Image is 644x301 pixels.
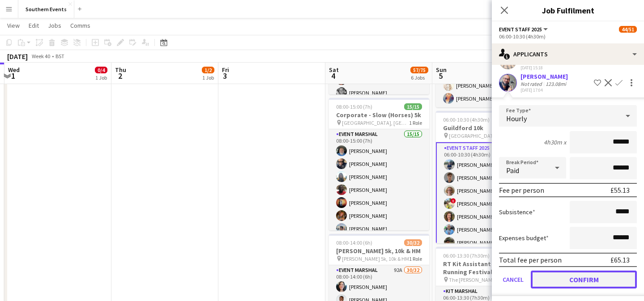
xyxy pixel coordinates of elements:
[202,74,214,81] div: 1 Job
[404,239,422,246] span: 30/32
[449,132,498,139] span: [GEOGRAPHIC_DATA]
[7,21,20,30] span: View
[410,67,428,73] span: 57/75
[506,166,519,175] span: Paid
[8,66,20,74] span: Wed
[25,20,43,31] a: Edit
[435,71,447,81] span: 5
[443,116,490,123] span: 06:00-10:30 (4h30m)
[7,71,20,81] span: 1
[409,255,422,262] span: 1 Role
[115,66,126,74] span: Thu
[436,64,536,107] app-card-role: Kit Marshal2/205:00-10:30 (5h30m)[PERSON_NAME][PERSON_NAME]
[436,111,536,243] app-job-card: 06:00-10:30 (4h30m)44/51Guildford 10k [GEOGRAPHIC_DATA]1 RoleEvent Staff 20254A44/5106:00-10:30 (...
[499,208,535,216] label: Subsistence
[404,103,422,110] span: 15/15
[499,234,549,242] label: Expenses budget
[7,52,28,61] div: [DATE]
[202,67,214,73] span: 1/2
[328,71,339,81] span: 4
[114,71,126,81] span: 2
[329,111,429,119] h3: Corporate - Slow (Horses) 5k
[336,103,372,110] span: 08:00-15:00 (7h)
[492,4,644,16] h3: Job Fulfilment
[499,255,562,264] div: Total fee per person
[619,26,637,33] span: 44/51
[531,271,637,288] button: Confirm
[48,21,61,30] span: Jobs
[520,87,568,93] div: [DATE] 17:04
[30,53,52,59] span: Week 40
[411,74,428,81] div: 6 Jobs
[544,138,566,146] div: 4h30m x
[18,0,74,18] button: Southern Events
[221,71,229,81] span: 3
[449,276,516,283] span: The [PERSON_NAME][GEOGRAPHIC_DATA]
[499,26,549,33] button: Event Staff 2025
[409,119,422,126] span: 1 Role
[329,247,429,255] h3: [PERSON_NAME] 5k, 10k & HM
[492,43,644,65] div: Applicants
[436,260,536,276] h3: RT Kit Assistant Kent Running Festival
[55,53,64,59] div: BST
[95,74,107,81] div: 1 Job
[520,72,568,81] div: [PERSON_NAME]
[451,198,456,203] span: !
[70,21,90,30] span: Comms
[329,98,429,230] app-job-card: 08:00-15:00 (7h)15/15Corporate - Slow (Horses) 5k [GEOGRAPHIC_DATA], [GEOGRAPHIC_DATA]1 RoleEvent...
[342,255,409,262] span: [PERSON_NAME] 5k, 10k & HM
[499,33,637,40] div: 06:00-10:30 (4h30m)
[436,66,447,74] span: Sun
[506,114,527,123] span: Hourly
[329,66,339,74] span: Sat
[44,20,65,31] a: Jobs
[520,81,544,87] div: Not rated
[342,119,409,126] span: [GEOGRAPHIC_DATA], [GEOGRAPHIC_DATA]
[95,67,107,73] span: 0/4
[4,20,23,31] a: View
[443,252,490,259] span: 06:00-13:30 (7h30m)
[29,21,39,30] span: Edit
[67,20,94,31] a: Comms
[610,255,630,264] div: £65.13
[436,124,536,132] h3: Guildford 10k
[544,81,568,87] div: 123.08mi
[499,271,527,288] button: Cancel
[520,65,567,71] div: [DATE] 15:18
[222,66,229,74] span: Fri
[499,186,544,195] div: Fee per person
[499,26,542,33] span: Event Staff 2025
[610,186,630,195] div: £55.13
[336,239,372,246] span: 08:00-14:00 (6h)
